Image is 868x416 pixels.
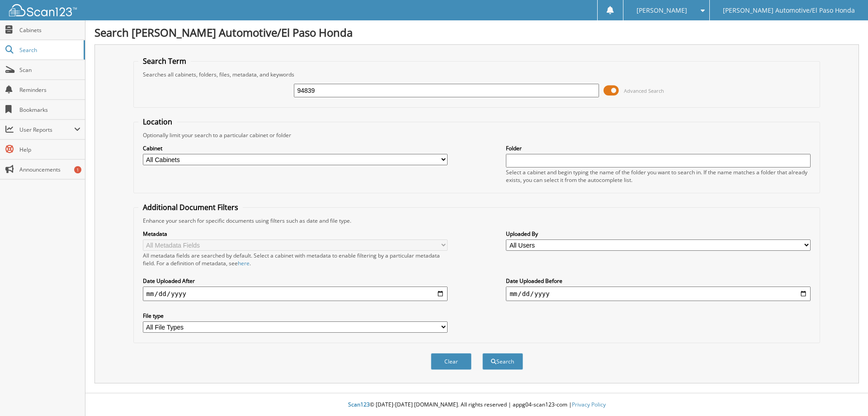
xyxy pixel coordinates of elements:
[138,71,816,78] div: Searches all cabinets, folders, files, metadata, and keywords
[624,87,664,94] span: Advanced Search
[506,277,811,285] label: Date Uploaded Before
[637,8,687,13] span: [PERSON_NAME]
[74,166,81,173] div: 1
[138,202,243,212] legend: Additional Document Filters
[431,353,472,370] button: Clear
[506,168,811,184] div: Select a cabinet and begin typing the name of the folder you want to search in. If the name match...
[723,8,855,13] span: [PERSON_NAME] Automotive/El Paso Honda
[19,86,80,94] span: Reminders
[482,353,523,370] button: Search
[143,287,448,301] input: start
[19,166,80,173] span: Announcements
[9,4,77,16] img: scan123-logo-white.svg
[143,252,448,267] div: All metadata fields are searched by default. Select a cabinet with metadata to enable filtering b...
[138,131,816,139] div: Optionally limit your search to a particular cabinet or folder
[138,56,191,66] legend: Search Term
[138,217,816,225] div: Enhance your search for specific documents using filters such as date and file type.
[823,373,868,416] iframe: Chat Widget
[19,106,80,114] span: Bookmarks
[94,25,859,40] h1: Search [PERSON_NAME] Automotive/El Paso Honda
[572,401,606,408] a: Privacy Policy
[506,144,811,152] label: Folder
[85,394,868,416] div: © [DATE]-[DATE] [DOMAIN_NAME]. All rights reserved | appg04-scan123-com |
[348,401,370,408] span: Scan123
[19,146,80,153] span: Help
[19,66,80,74] span: Scan
[19,46,79,54] span: Search
[238,259,250,267] a: here
[143,230,448,238] label: Metadata
[143,144,448,152] label: Cabinet
[506,230,811,238] label: Uploaded By
[19,126,74,134] span: User Reports
[138,117,177,127] legend: Location
[143,312,448,320] label: File type
[19,26,80,34] span: Cabinets
[506,287,811,301] input: end
[143,277,448,285] label: Date Uploaded After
